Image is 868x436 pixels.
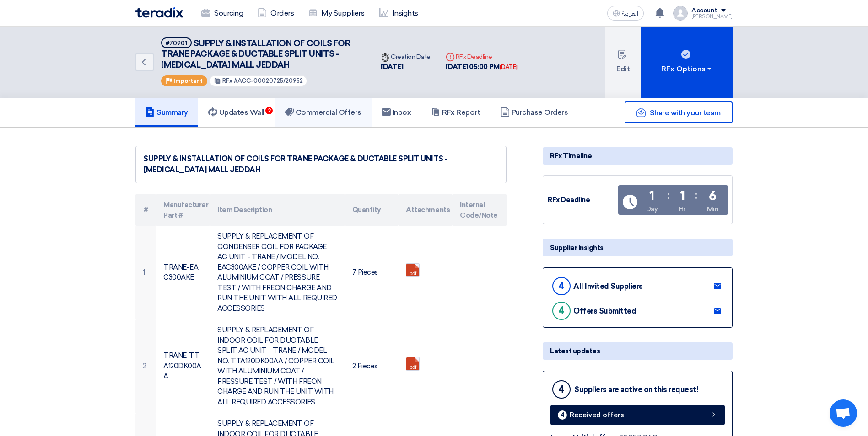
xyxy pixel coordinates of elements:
[667,187,669,203] div: :
[161,37,362,70] h5: SUPPLY & INSTALLATION OF COILS FOR TRANE PACKAGE & DUCTABLE SPLIT UNITS - YASMIN MALL JEDDAH
[646,204,658,214] div: Day
[345,319,399,413] td: 2 Pieces
[605,27,641,98] button: Edit
[543,147,733,165] div: RFx Timeline
[558,410,567,420] div: 4
[382,108,411,117] h5: Inbox
[622,11,638,17] span: العربية
[691,7,717,15] div: Account
[453,194,507,226] th: Internal Code/Note
[135,194,156,226] th: #
[234,77,303,84] span: #ACC-00020725/20952
[208,108,264,117] h5: Updates Wall
[135,7,183,18] img: Teradix logo
[406,357,480,412] a: coils_for_Alyasmin_Mall__1753968932809.pdf
[431,108,480,117] h5: RFx Report
[345,226,399,319] td: 7 Pieces
[552,277,571,295] div: 4
[421,98,490,127] a: RFx Report
[543,342,733,360] div: Latest updates
[399,194,453,226] th: Attachments
[345,194,399,226] th: Quantity
[381,62,431,72] div: [DATE]
[135,226,156,319] td: 1
[146,108,188,117] h5: Summary
[548,195,616,205] div: RFx Deadline
[695,187,697,203] div: :
[381,52,431,62] div: Creation Date
[156,194,210,226] th: Manufacturer Part #
[641,27,733,98] button: RFx Options
[500,63,518,72] div: [DATE]
[156,319,210,413] td: TRANE-TTA120DK00AA
[573,282,643,291] div: All Invited Suppliers
[830,399,857,427] a: Open chat
[673,6,688,21] img: profile_test.png
[501,108,568,117] h5: Purchase Orders
[650,108,721,117] span: Share with your team
[135,98,198,127] a: Summary
[661,64,713,74] div: RFx Options
[649,190,654,202] div: 1
[707,204,719,214] div: Min
[198,98,275,127] a: Updates Wall2
[285,108,361,117] h5: Commercial Offers
[265,107,273,114] span: 2
[446,62,518,72] div: [DATE] 05:00 PM
[552,302,571,320] div: 4
[570,412,624,419] span: Received offers
[222,77,232,84] span: RFx
[372,98,421,127] a: Inbox
[691,14,733,19] div: [PERSON_NAME]
[607,6,644,21] button: العربية
[250,3,301,23] a: Orders
[574,385,698,394] div: Suppliers are active on this request!
[446,52,518,62] div: RFx Deadline
[161,38,350,70] span: SUPPLY & INSTALLATION OF COILS FOR TRANE PACKAGE & DUCTABLE SPLIT UNITS - [MEDICAL_DATA] MALL JEDDAH
[301,3,372,23] a: My Suppliers
[406,264,480,319] a: AlYasmin_Mall_Defective_Coils_1755598814706.pdf
[275,98,372,127] a: Commercial Offers
[135,319,156,413] td: 2
[210,194,345,226] th: Item Description
[491,98,578,127] a: Purchase Orders
[194,3,250,23] a: Sourcing
[709,190,717,202] div: 6
[372,3,426,23] a: Insights
[143,154,499,175] div: SUPPLY & INSTALLATION OF COILS FOR TRANE PACKAGE & DUCTABLE SPLIT UNITS - [MEDICAL_DATA] MALL JEDDAH
[156,226,210,319] td: TRANE-EAC300AKE
[210,319,345,413] td: SUPPLY & REPLACEMENT OF INDOOR COIL FOR DUCTABLE SPLIT AC UNIT - TRANE / MODEL NO. TTA120DK00AA /...
[552,380,571,399] div: 4
[173,78,203,84] span: Important
[679,204,685,214] div: Hr
[680,190,685,202] div: 1
[166,40,187,46] div: #70901
[543,239,733,256] div: Supplier Insights
[550,405,725,425] a: 4 Received offers
[210,226,345,319] td: SUPPLY & REPLACEMENT OF CONDENSER COIL FOR PACKAGE AC UNIT - TRANE / MODEL NO. EAC300AKE / COPPER...
[573,307,636,315] div: Offers Submitted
